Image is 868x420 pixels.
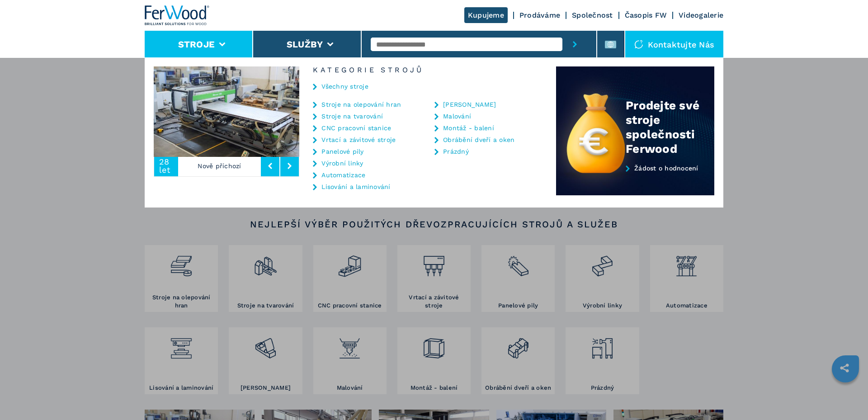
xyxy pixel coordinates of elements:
font: CNC pracovní stanice [321,124,391,132]
font: Obrábění dveří a oken [443,136,514,143]
font: Lisování a laminování [321,183,390,190]
a: CNC pracovní stanice [321,125,391,131]
font: Automatizace [321,171,365,179]
img: Ferwood [145,5,210,25]
a: Automatizace [321,172,365,178]
a: Společnost [572,11,613,19]
font: Stroje na olepování hran [321,101,401,108]
a: [PERSON_NAME] [443,101,496,108]
button: Služby [287,39,323,50]
font: Kategorie strojů [313,66,424,74]
font: 28 let [159,157,170,175]
font: Prodejte své stroje společnosti Ferwood [626,99,699,156]
a: Montáž - balení [443,125,494,131]
font: Montáž - balení [443,124,494,132]
a: Výrobní linky [321,160,363,166]
font: Vrtací a závitové stroje [321,136,396,143]
font: Kupujeme [468,11,504,19]
a: Všechny stroje [321,83,368,90]
font: Žádost o hodnocení [634,165,698,172]
a: Lisování a laminování [321,184,390,190]
a: Prázdný [443,148,469,155]
a: Panelové pily [321,148,363,155]
a: Žádost o hodnocení [556,165,714,196]
font: Prázdný [443,148,469,155]
font: [PERSON_NAME] [443,101,496,108]
img: image [154,66,299,157]
font: Stroje na tvarování [321,113,383,120]
button: tlačítko pro odeslání [562,31,587,58]
a: Kupujeme [464,7,508,23]
a: Stroje na olepování hran [321,101,401,108]
img: image [299,66,445,157]
a: Obrábění dveří a oken [443,137,514,143]
img: Kontaktujte nás [634,40,643,49]
a: Časopis FW [625,11,667,19]
font: Kontaktujte nás [648,40,714,49]
button: Stroje [178,39,215,50]
a: Malování [443,113,471,119]
a: Vrtací a závitové stroje [321,137,396,143]
font: Panelové pily [321,148,363,155]
a: Stroje na tvarování [321,113,383,119]
a: Videogalerie [679,11,723,19]
a: Prodáváme [519,11,560,19]
font: Malování [443,113,471,120]
font: Výrobní linky [321,160,363,167]
font: Nově příchozí [198,162,241,170]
